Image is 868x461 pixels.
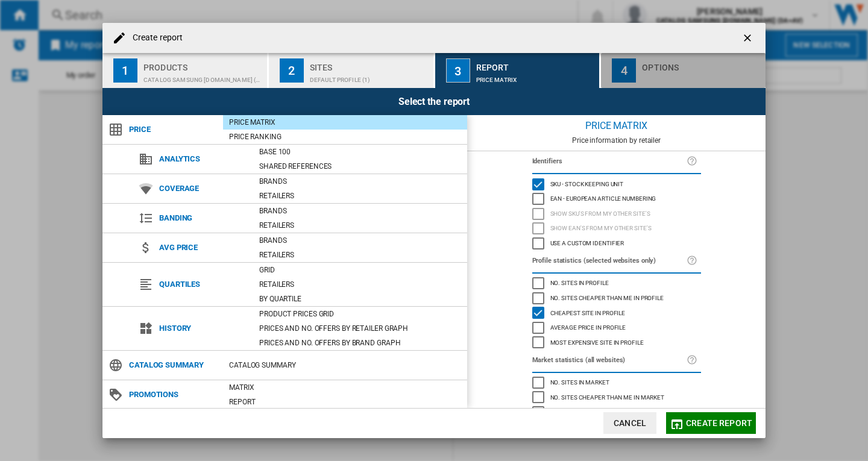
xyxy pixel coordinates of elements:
[310,71,429,83] div: Default profile (1)
[666,412,756,434] button: Create report
[532,192,701,207] md-checkbox: EAN - European Article Numbering
[123,121,223,138] span: Price
[550,278,609,286] span: No. sites in profile
[223,131,467,143] div: Price Ranking
[102,88,766,115] div: Select the report
[532,375,701,390] md-checkbox: No. sites in market
[102,53,268,88] button: 1 Products CATALOG SAMSUNG [DOMAIN_NAME] (DA+AV):Small appliances
[532,306,701,321] md-checkbox: Cheapest site in profile
[550,407,626,415] span: Cheapest site in market
[269,53,435,88] button: 2 Sites Default profile (1)
[253,264,467,276] div: Grid
[550,293,664,301] span: No. sites cheaper than me in profile
[532,335,701,350] md-checkbox: Most expensive site in profile
[612,58,636,83] div: 4
[532,177,701,192] md-checkbox: SKU - Stock Keeping Unit
[550,322,626,331] span: Average price in profile
[532,206,701,221] md-checkbox: Show SKU'S from my other site's
[603,412,656,434] button: Cancel
[253,322,467,334] div: Prices and No. offers by retailer graph
[143,58,262,71] div: Products
[476,58,595,71] div: Report
[153,210,253,227] span: Banding
[467,115,766,136] div: Price Matrix
[253,160,467,172] div: Shared references
[113,58,137,83] div: 1
[532,321,701,336] md-checkbox: Average price in profile
[153,180,253,197] span: Coverage
[127,32,183,44] h4: Create report
[123,357,223,374] span: Catalog Summary
[223,359,467,371] div: Catalog Summary
[550,209,650,217] span: Show SKU'S from my other site's
[532,405,701,420] md-checkbox: Cheapest site in market
[550,377,609,386] span: No. sites in market
[153,239,253,256] span: Avg price
[223,396,467,408] div: Report
[550,337,644,346] span: Most expensive site in profile
[532,155,687,168] label: Identifiers
[435,53,601,88] button: 3 Report Price Matrix
[737,26,761,50] button: getI18NText('BUTTONS.CLOSE_DIALOG')
[253,293,467,305] div: By quartile
[532,254,687,268] label: Profile statistics (selected websites only)
[153,151,253,168] span: Analytics
[601,53,766,88] button: 4 Options
[550,193,656,202] span: EAN - European Article Numbering
[280,58,304,83] div: 2
[642,58,761,71] div: Options
[550,179,624,187] span: SKU - Stock Keeping Unit
[253,308,467,320] div: Product prices grid
[223,116,467,128] div: Price Matrix
[741,32,756,46] ng-md-icon: getI18NText('BUTTONS.CLOSE_DIALOG')
[153,320,253,337] span: History
[253,234,467,246] div: Brands
[223,381,467,394] div: Matrix
[253,205,467,217] div: Brands
[532,276,701,291] md-checkbox: No. sites in profile
[253,249,467,261] div: Retailers
[253,190,467,202] div: Retailers
[550,308,626,316] span: Cheapest site in profile
[153,276,253,293] span: Quartiles
[550,392,665,401] span: No. sites cheaper than me in market
[532,236,701,251] md-checkbox: Use a custom identifier
[310,58,429,71] div: Sites
[253,146,467,158] div: Base 100
[253,219,467,231] div: Retailers
[446,58,470,83] div: 3
[253,175,467,187] div: Brands
[532,390,701,405] md-checkbox: No. sites cheaper than me in market
[532,354,687,367] label: Market statistics (all websites)
[467,136,766,145] div: Price information by retailer
[253,278,467,290] div: Retailers
[102,23,766,438] md-dialog: Create report ...
[532,290,701,306] md-checkbox: No. sites cheaper than me in profile
[686,418,752,428] span: Create report
[476,71,595,83] div: Price Matrix
[123,386,223,403] span: Promotions
[550,238,624,246] span: Use a custom identifier
[253,337,467,349] div: Prices and No. offers by brand graph
[143,71,262,83] div: CATALOG SAMSUNG [DOMAIN_NAME] (DA+AV):Small appliances
[532,221,701,236] md-checkbox: Show EAN's from my other site's
[550,223,652,231] span: Show EAN's from my other site's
